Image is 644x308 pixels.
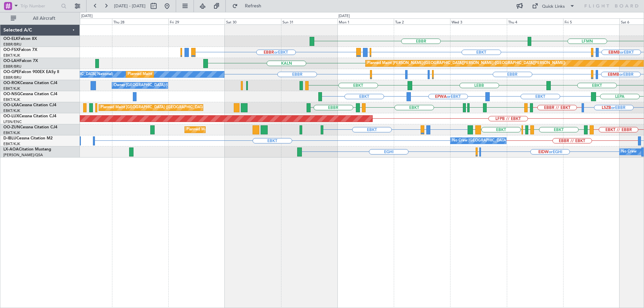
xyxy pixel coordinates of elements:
span: [DATE] - [DATE] [114,3,146,9]
a: EBBR/BRU [3,42,21,47]
div: Fri 29 [168,18,225,24]
span: All Aircraft [17,16,71,21]
div: Planned Maint [PERSON_NAME]-[GEOGRAPHIC_DATA][PERSON_NAME] ([GEOGRAPHIC_DATA][PERSON_NAME]) [367,58,566,68]
a: OO-LXACessna Citation CJ4 [3,103,56,107]
a: EBKT/KJK [3,141,20,146]
a: OO-ROKCessna Citation CJ4 [3,81,57,85]
input: Trip Number [20,1,59,11]
span: OO-LUX [3,114,19,118]
span: OO-ELK [3,37,18,41]
a: EBBR/BRU [3,64,21,69]
a: EBKT/KJK [3,130,20,135]
button: All Aircraft [7,13,73,24]
div: Wed 3 [450,18,506,24]
span: Refresh [239,4,267,8]
div: Wed 27 [55,18,112,24]
span: OO-LAH [3,59,19,63]
a: OO-LUXCessna Citation CJ4 [3,114,56,118]
a: OO-ELKFalcon 8X [3,37,37,41]
div: [DATE] [81,13,93,19]
a: OO-GPEFalcon 900EX EASy II [3,70,59,74]
span: OO-GPE [3,70,19,74]
a: LX-AOACitation Mustang [3,147,51,151]
button: Refresh [229,1,269,11]
a: EBKT/KJK [3,86,20,91]
div: [DATE] [338,13,350,19]
a: EBKT/KJK [3,108,20,113]
a: EBKT/KJK [3,53,20,58]
a: OO-ZUNCessna Citation CJ4 [3,125,57,129]
a: OO-LAHFalcon 7X [3,59,38,63]
a: OO-FSXFalcon 7X [3,48,37,52]
span: OO-ZUN [3,125,20,129]
span: LX-AOA [3,147,19,151]
div: Tue 2 [394,18,450,24]
button: Quick Links [529,1,578,11]
div: No Crew [621,147,637,157]
div: Planned Maint [GEOGRAPHIC_DATA] ([GEOGRAPHIC_DATA] National) [128,69,249,79]
a: [PERSON_NAME]/QSA [3,152,43,158]
div: Sat 30 [225,18,281,24]
a: EBKT/KJK [3,97,20,102]
span: OO-LXA [3,103,19,107]
div: Planned Maint [GEOGRAPHIC_DATA] ([GEOGRAPHIC_DATA] National) [101,103,222,113]
div: Mon 1 [337,18,394,24]
div: Owner [GEOGRAPHIC_DATA]-[GEOGRAPHIC_DATA] [114,80,204,90]
div: Planned Maint Kortrijk-[GEOGRAPHIC_DATA] [186,125,265,135]
div: Fri 5 [563,18,620,24]
div: Sun 31 [281,18,337,24]
a: OO-NSGCessna Citation CJ4 [3,92,57,96]
a: LFSN/ENC [3,119,22,124]
span: OO-FSX [3,48,19,52]
span: D-IBLU [3,136,16,140]
div: No Crew [GEOGRAPHIC_DATA] ([GEOGRAPHIC_DATA] National) [452,136,565,146]
span: OO-NSG [3,92,20,96]
div: Thu 4 [507,18,563,24]
div: Thu 28 [112,18,168,24]
div: Quick Links [542,3,565,10]
a: EBBR/BRU [3,75,21,80]
a: D-IBLUCessna Citation M2 [3,136,53,140]
span: OO-ROK [3,81,20,85]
